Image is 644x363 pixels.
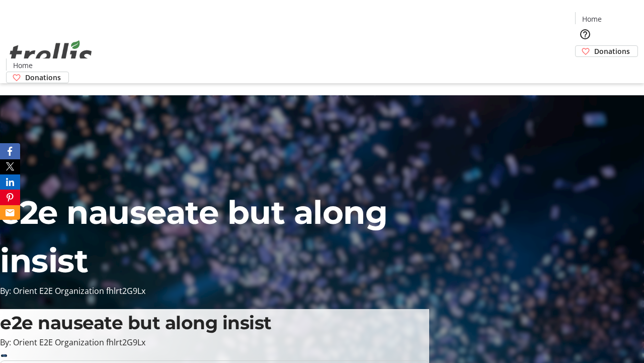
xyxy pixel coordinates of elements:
img: Orient E2E Organization fhlrt2G9Lx's Logo [6,29,96,80]
a: Home [576,14,608,24]
button: Help [575,24,595,44]
span: Donations [594,46,630,56]
a: Donations [6,72,69,83]
span: Donations [25,72,61,83]
a: Donations [575,45,638,57]
button: Cart [575,57,595,77]
span: Home [582,14,602,24]
a: Home [7,60,39,71]
span: Home [13,60,33,71]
